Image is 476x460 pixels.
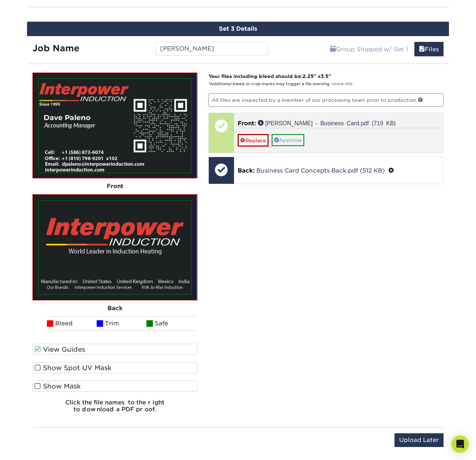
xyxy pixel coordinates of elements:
li: Trim [97,316,146,331]
strong: Your files including bleed should be: " x " [208,73,331,79]
li: Safe [146,316,196,331]
div: Front [32,178,198,194]
label: View Guides [32,344,198,355]
span: 2.25 [303,73,314,79]
input: Enter a job name [155,42,268,56]
li: Bleed [47,316,97,331]
strong: Job Name [32,43,79,53]
span: Back: [238,167,255,174]
span: shipping [330,46,336,53]
label: Show Mask [32,381,198,392]
input: Upload Later [395,433,444,447]
a: Group Shipped w/ Set 1 [325,42,413,56]
div: Back [32,300,198,316]
span: Front: [238,120,256,127]
small: *Additional bleed or crop marks may trigger a file warning – [208,82,352,86]
a: Approve [272,134,304,146]
a: [PERSON_NAME] - Business Card.pdf (719 KB) [258,120,396,126]
p: All files are inspected by a member of our processing team prior to production. [208,93,444,107]
a: Business Card Concepts Back.pdf (512 KB) [256,167,385,174]
a: more info [333,82,352,86]
div: Open Intercom Messenger [451,435,469,453]
h6: Click the file names to the right to download a PDF proof. [32,399,198,418]
a: Files [414,42,444,56]
div: Set 3 Details [27,22,449,36]
a: Replace [238,134,269,147]
span: 3.5 [321,73,329,79]
span: files [419,46,425,53]
label: Show Spot UV Mask [32,362,198,373]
